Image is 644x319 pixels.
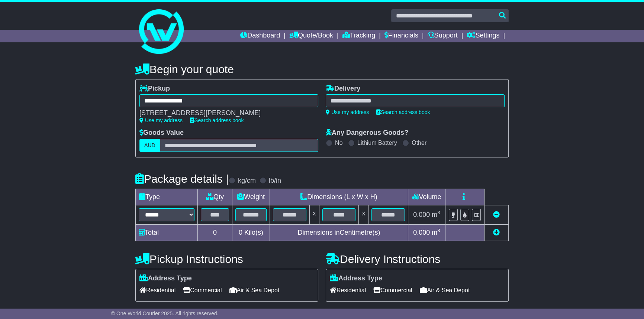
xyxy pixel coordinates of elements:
td: Qty [198,189,232,205]
label: Goods Value [139,129,184,137]
a: Tracking [342,30,375,42]
label: Other [412,139,426,146]
sup: 3 [437,228,440,233]
a: Add new item [493,229,500,236]
h4: Package details | [135,173,229,185]
a: Settings [467,30,499,42]
td: x [359,205,368,225]
h4: Begin your quote [135,63,509,75]
td: Type [136,189,198,205]
span: Air & Sea Depot [229,284,280,296]
h4: Pickup Instructions [135,253,318,265]
td: Kilo(s) [232,225,270,241]
label: Lithium Battery [357,139,397,146]
label: lb/in [269,177,281,185]
h4: Delivery Instructions [326,253,509,265]
a: Search address book [376,109,430,115]
a: Remove this item [493,211,500,218]
td: x [309,205,319,225]
div: [STREET_ADDRESS][PERSON_NAME] [139,109,311,117]
label: Address Type [139,274,192,283]
span: m [432,211,440,218]
a: Quote/Book [289,30,333,42]
span: 0 [239,229,242,236]
td: Volume [408,189,445,205]
span: Residential [139,284,176,296]
span: Residential [330,284,366,296]
sup: 3 [437,210,440,215]
span: © One World Courier 2025. All rights reserved. [111,310,219,316]
label: Address Type [330,274,382,283]
td: 0 [198,225,232,241]
label: Any Dangerous Goods? [326,129,408,137]
label: No [335,139,342,146]
label: kg/cm [238,177,256,185]
a: Use my address [326,109,369,115]
span: 0.000 [413,229,430,236]
span: Commercial [373,284,412,296]
span: 0.000 [413,211,430,218]
span: m [432,229,440,236]
a: Financials [384,30,418,42]
label: AUD [139,139,160,152]
label: Pickup [139,85,170,93]
td: Total [136,225,198,241]
a: Use my address [139,117,183,123]
a: Search address book [190,117,244,123]
span: Commercial [183,284,222,296]
td: Weight [232,189,270,205]
span: Air & Sea Depot [420,284,470,296]
a: Support [428,30,458,42]
td: Dimensions in Centimetre(s) [270,225,408,241]
a: Dashboard [240,30,280,42]
label: Delivery [326,85,360,93]
td: Dimensions (L x W x H) [270,189,408,205]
